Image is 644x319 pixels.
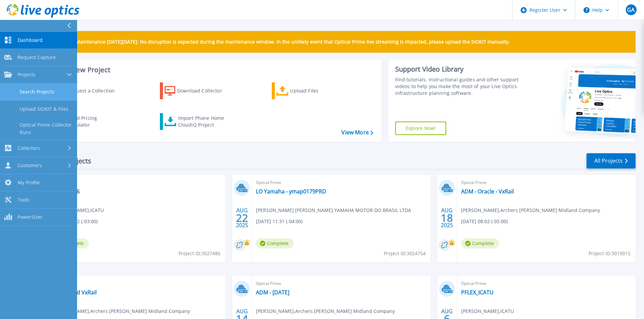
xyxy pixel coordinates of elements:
span: [PERSON_NAME] , Archers [PERSON_NAME] Midland Company [51,308,190,315]
a: Explore Now! [395,122,447,135]
span: Project ID: 3024754 [384,250,426,257]
div: Request a Collection [67,84,121,98]
h3: Start a New Project [48,66,373,74]
span: Collectors [18,145,40,151]
span: 18 [441,215,453,221]
span: 22 [236,215,248,221]
span: Tools [18,197,29,203]
a: ADM - Oracle - VxRail [461,188,514,195]
div: Import Phone Home CloudIQ Project [178,115,231,128]
span: Dashboard [18,37,43,43]
span: Optical Prime [51,280,221,287]
span: Request Capture [18,54,56,60]
span: My Profile [18,180,40,186]
span: Project ID: 3019015 [589,250,630,257]
span: Project ID: 3027486 [178,250,220,257]
span: Optical Prime [461,280,631,287]
a: PFLEX_ICATU [461,289,494,296]
a: ADM - [DATE] [256,289,289,296]
span: Optical Prime [256,280,426,287]
span: Complete [461,238,499,248]
div: Download Collector [177,84,231,98]
span: Optical Prime [51,179,221,186]
span: PowerSizer [18,214,43,220]
span: Optical Prime [461,179,631,186]
span: Customers [18,162,42,168]
a: Upload Files [272,82,347,99]
a: LO Yamaha - ymap0179PRD [256,188,326,195]
span: Complete [256,238,294,248]
span: Optical Prime [256,179,426,186]
a: Request a Collection [48,82,123,99]
span: [DATE] 08:02 (-05:00) [461,218,508,225]
span: [PERSON_NAME] , Archers [PERSON_NAME] Midland Company [256,308,395,315]
span: GA [627,7,635,12]
span: [PERSON_NAME] , ICATU [51,207,104,214]
a: View More [341,129,373,136]
span: [PERSON_NAME] , Archers [PERSON_NAME] Midland Company [461,207,600,214]
div: Support Video Library [395,65,521,74]
div: AUG 2025 [440,206,453,230]
div: Upload Files [290,84,344,98]
span: [PERSON_NAME] [PERSON_NAME] , YAMAHA MOTOR DO BRASIL LTDA [256,207,411,214]
a: All Projects [587,153,636,168]
div: Find tutorials, instructional guides and other support videos to help you make the most of your L... [395,76,521,97]
a: Cloud Pricing Calculator [48,113,123,130]
span: Projects [18,72,35,78]
span: [PERSON_NAME] , ICATU [461,308,514,315]
div: Cloud Pricing Calculator [66,115,120,128]
span: [DATE] 11:31 (-04:00) [256,218,303,225]
a: Download Collector [160,82,235,99]
div: AUG 2025 [236,206,248,230]
p: Scheduled Maintenance [DATE][DATE]: No disruption is expected during the maintenance window. In t... [50,39,510,45]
